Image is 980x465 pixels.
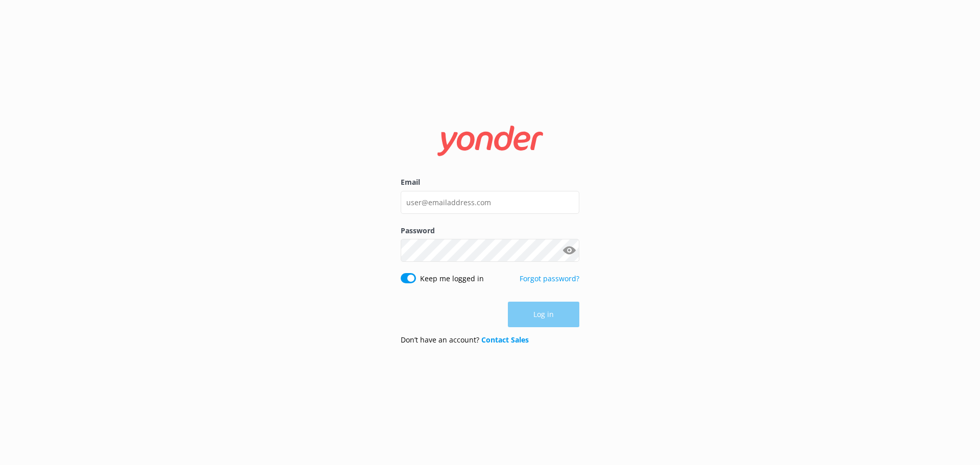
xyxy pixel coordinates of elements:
[420,273,484,284] label: Keep me logged in
[481,335,529,345] a: Contact Sales
[401,334,529,346] p: Don’t have an account?
[559,240,579,261] button: Show password
[401,177,579,188] label: Email
[401,191,579,214] input: user@emailaddress.com
[520,274,579,283] a: Forgot password?
[401,225,579,236] label: Password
